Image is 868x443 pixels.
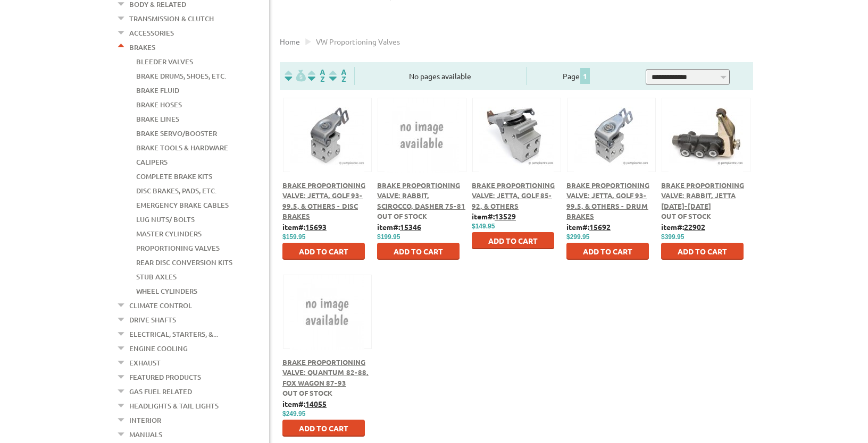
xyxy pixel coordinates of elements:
div: Page [526,67,627,85]
a: Headlights & Tail Lights [129,399,219,413]
a: Gas Fuel Related [129,385,192,398]
img: Sort by Headline [306,70,327,82]
u: 15346 [400,222,421,232]
a: Brake Lines [136,112,179,126]
a: Exhaust [129,356,161,370]
span: $159.95 [282,233,305,241]
span: Add to Cart [488,236,538,245]
span: Add to Cart [583,246,632,256]
span: Add to Cart [299,246,348,256]
button: Add to Cart [472,232,554,249]
u: 13529 [495,211,516,221]
a: Brake Proportioning Valve: Quantum 82-88, Fox Wagon 87-93 [282,357,369,387]
span: 1 [580,68,590,84]
button: Add to Cart [566,243,649,260]
span: $299.95 [566,233,589,241]
a: Featured Products [129,370,201,384]
u: 15692 [589,222,611,232]
a: Drive Shafts [129,313,176,327]
u: 14055 [305,399,327,408]
a: Rear Disc Conversion Kits [136,255,232,269]
a: Disc Brakes, Pads, Etc. [136,184,216,198]
u: 22902 [684,222,705,232]
a: Engine Cooling [129,342,188,355]
span: $249.95 [282,410,305,418]
a: Calipers [136,155,168,169]
a: Transmission & Clutch [129,12,214,25]
a: Brake Proportioning Valve: Jetta, Golf 93-99.5, & Others - Drum Brakes [566,181,649,221]
a: Master Cylinders [136,227,202,241]
a: Brake Proportioning Valve: Rabbit, Scirocco, Dasher 75-81 [377,181,465,210]
span: Out of stock [377,211,427,220]
a: Stub Axles [136,270,177,284]
a: Manuals [129,428,162,441]
a: Bleeder Valves [136,55,193,69]
button: Add to Cart [377,243,460,260]
b: item#: [282,399,327,408]
img: filterpricelow.svg [285,70,306,82]
a: Home [280,37,300,46]
b: item#: [282,222,327,232]
div: No pages available [355,71,526,82]
span: Out of stock [661,211,711,220]
a: Brake Proportioning Valve: Jetta, Golf 85-92, & Others [472,181,555,210]
span: $149.95 [472,223,495,230]
a: Wheel Cylinders [136,284,197,298]
a: Brake Hoses [136,98,182,112]
a: Brake Servo/Booster [136,126,217,140]
button: Add to Cart [282,243,365,260]
u: 15693 [305,222,327,232]
a: Brake Fluid [136,83,179,97]
a: Emergency Brake Cables [136,198,229,212]
a: Proportioning Valves [136,241,220,255]
a: Brake Proportioning Valve: Rabbit, Jetta [DATE]-[DATE] [661,181,744,210]
span: $199.95 [377,233,400,241]
span: Add to Cart [394,246,443,256]
span: $399.95 [661,233,684,241]
a: Brake Drums, Shoes, Etc. [136,69,226,83]
button: Add to Cart [282,420,365,437]
span: Out of stock [282,388,332,397]
b: item#: [566,222,611,232]
span: VW proportioning valves [316,37,400,46]
a: Complete Brake Kits [136,169,212,183]
a: Climate Control [129,299,192,312]
b: item#: [377,222,421,232]
a: Lug Nuts/ Bolts [136,212,195,226]
b: item#: [661,222,705,232]
a: Interior [129,413,161,427]
a: Electrical, Starters, &... [129,327,218,341]
b: item#: [472,211,516,221]
a: Accessories [129,26,174,40]
button: Add to Cart [661,243,744,260]
a: Brake Tools & Hardware [136,141,228,155]
a: Brakes [129,40,155,54]
a: Brake Proportioning Valve: Jetta, Golf 93-99.5, & Others - Disc Brakes [282,181,365,221]
img: Sort by Sales Rank [327,70,348,82]
span: Add to Cart [299,423,348,433]
span: Add to Cart [678,246,727,256]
